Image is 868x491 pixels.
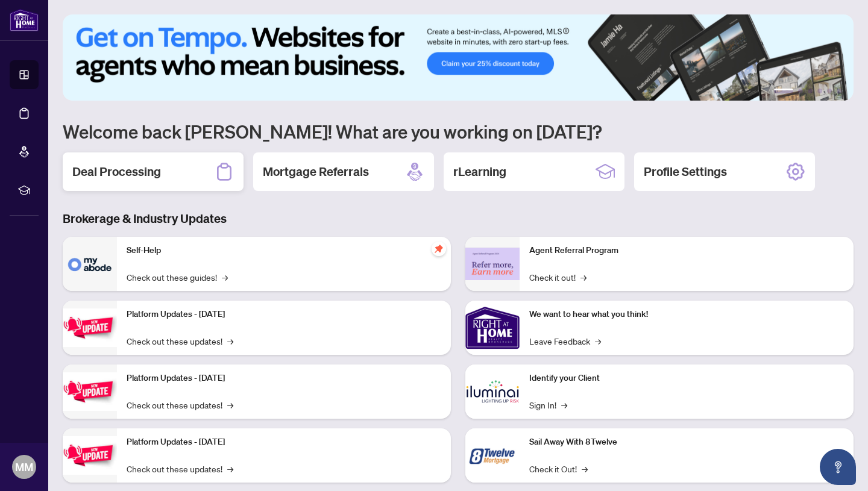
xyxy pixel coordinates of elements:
[63,436,117,474] img: Platform Updates - June 23, 2025
[529,308,844,321] p: We want to hear what you think!
[580,271,587,284] span: →
[529,244,844,257] p: Agent Referral Program
[529,398,567,411] a: Sign In!→
[127,436,441,449] p: Platform Updates - [DATE]
[529,436,844,449] p: Sail Away With 8Twelve
[127,462,233,475] a: Check out these updates!→
[127,372,441,385] p: Platform Updates - [DATE]
[63,14,854,101] img: Slide 0
[227,462,233,475] span: →
[561,398,567,411] span: →
[63,308,117,346] img: Platform Updates - July 21, 2025
[529,334,601,348] a: Leave Feedback→
[222,271,228,284] span: →
[63,372,117,410] img: Platform Updates - July 8, 2025
[465,301,520,355] img: We want to hear what you think!
[774,89,793,93] button: 1
[808,89,813,93] button: 3
[582,462,588,475] span: →
[10,9,39,31] img: logo
[63,210,854,227] h3: Brokerage & Industry Updates
[227,334,233,348] span: →
[127,308,441,321] p: Platform Updates - [DATE]
[432,242,446,256] span: pushpin
[529,372,844,385] p: Identify your Client
[798,89,803,93] button: 2
[127,398,233,411] a: Check out these updates!→
[227,398,233,411] span: →
[529,271,587,284] a: Check it out!→
[63,237,117,291] img: Self-Help
[817,89,822,93] button: 4
[127,334,233,348] a: Check out these updates!→
[263,163,369,180] h2: Mortgage Referrals
[465,248,520,281] img: Agent Referral Program
[837,89,841,93] button: 6
[465,428,520,483] img: Sail Away With 8Twelve
[453,163,506,180] h2: rLearning
[72,163,161,180] h2: Deal Processing
[820,449,856,485] button: Open asap
[827,89,832,93] button: 5
[127,244,441,257] p: Self-Help
[529,462,588,475] a: Check it Out!→
[127,271,228,284] a: Check out these guides!→
[15,458,33,475] span: MM
[595,334,601,348] span: →
[465,364,520,419] img: Identify your Client
[63,120,854,143] h1: Welcome back [PERSON_NAME]! What are you working on [DATE]?
[644,163,727,180] h2: Profile Settings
